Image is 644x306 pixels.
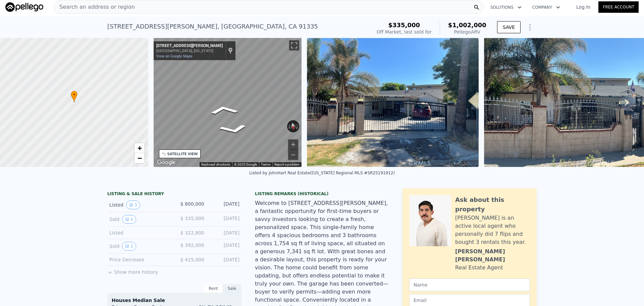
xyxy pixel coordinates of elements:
div: [GEOGRAPHIC_DATA], [US_STATE] [156,49,223,53]
button: Toggle fullscreen view [289,40,299,50]
span: • [71,92,77,98]
a: Zoom out [135,153,145,163]
a: Show location on map [228,47,233,54]
button: View historical data [126,201,140,209]
div: Sale [223,284,241,293]
button: Reset the view [289,120,297,133]
input: Name [409,278,530,291]
button: Show more history [107,266,158,275]
span: Search an address or region [54,3,135,11]
div: Ask about this property [455,195,530,214]
div: Rent [204,284,223,293]
div: LISTING & SALE HISTORY [107,191,241,198]
div: [DATE] [210,256,239,263]
span: $ 392,000 [180,243,204,248]
button: Show Options [523,20,537,34]
a: Zoom in [135,143,145,153]
img: Google [155,158,177,167]
a: Terms (opens in new tab) [261,163,270,166]
div: Real Estate Agent [455,264,503,272]
button: SAVE [497,21,521,33]
div: Listed [109,229,169,236]
span: $ 425,000 [180,257,204,262]
path: Go South, Baird Ave [201,103,246,117]
span: $ 335,000 [180,216,204,221]
button: Company [527,1,566,13]
div: [DATE] [210,229,239,236]
a: Report a problem [274,163,300,166]
button: Solutions [485,1,527,13]
div: [STREET_ADDRESS][PERSON_NAME] , [GEOGRAPHIC_DATA] , CA 91335 [107,22,318,31]
div: Street View [154,38,302,167]
div: Listing Remarks (Historical) [255,191,389,196]
div: [DATE] [210,242,239,251]
div: • [71,91,77,102]
span: $ 322,800 [180,230,204,235]
div: Sold [109,242,169,251]
button: Keyboard shortcuts [201,162,230,167]
path: Go North, Baird Ave [210,122,257,137]
span: + [137,144,142,152]
button: Zoom in [288,139,298,149]
div: [STREET_ADDRESS][PERSON_NAME] [156,43,223,49]
img: Pellego [5,2,43,12]
button: Zoom out [288,150,298,160]
button: Rotate clockwise [296,120,300,132]
div: Off Market, last sold for [377,29,432,35]
div: SATELLITE VIEW [167,151,198,157]
button: Rotate counterclockwise [287,120,291,132]
div: Listed [109,201,169,209]
span: − [137,154,142,162]
span: © 2025 Google [234,163,257,166]
div: [PERSON_NAME] [PERSON_NAME] [455,248,530,264]
img: Sale: 167586511 Parcel: 55112789 [307,38,479,167]
span: $ 800,000 [180,201,204,207]
div: Listed by JohnHart Real Estate ([US_STATE] Regional MLS #SR25191912) [249,171,395,175]
button: View historical data [122,242,136,251]
a: View on Google Maps [156,54,193,58]
a: Open this area in Google Maps (opens a new window) [155,158,177,167]
div: Houses Median Sale [112,297,237,304]
a: Log In [568,4,598,10]
span: $335,000 [388,21,420,29]
div: [PERSON_NAME] is an active local agent who personally did 7 flips and bought 3 rentals this year. [455,214,530,246]
div: Pellego ARV [448,29,486,35]
span: $1,002,000 [448,21,486,29]
div: Map [154,38,302,167]
div: Sold [109,215,169,224]
div: [DATE] [210,215,239,224]
div: Price Decrease [109,256,169,263]
div: [DATE] [210,201,239,209]
a: Free Account [598,1,639,13]
button: View historical data [122,215,136,224]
